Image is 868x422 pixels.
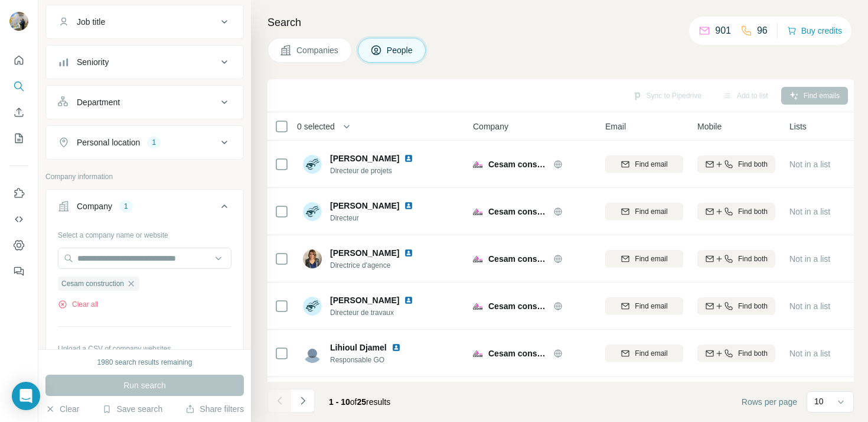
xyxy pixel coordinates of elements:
div: Seniority [77,56,109,68]
button: Find both [697,345,775,362]
button: Navigate to next page [291,389,315,413]
span: Cesam construction [488,158,547,170]
img: Avatar [9,12,28,31]
span: 25 [357,397,367,407]
div: 1 [119,201,133,212]
button: Find email [605,250,683,268]
span: Find email [635,159,667,170]
img: LinkedIn logo [404,154,413,163]
img: Avatar [303,297,322,316]
span: Directeur [330,213,418,223]
span: Rows per page [742,396,797,408]
button: Find both [697,250,775,268]
span: Directrice d'agence [330,260,418,271]
button: Enrich CSV [9,102,28,123]
button: Find both [697,297,775,315]
span: Find email [635,254,667,264]
span: of [350,397,357,407]
img: LinkedIn logo [391,343,401,352]
div: Department [77,96,120,108]
button: Find email [605,155,683,173]
span: 0 selected [297,121,335,132]
button: Find email [605,203,683,220]
span: Cesam construction [61,278,124,289]
img: Avatar [303,249,322,268]
img: LinkedIn logo [404,296,413,305]
span: Find email [635,348,667,359]
span: Find both [738,254,768,264]
span: [PERSON_NAME] [330,247,399,259]
div: Company [77,200,112,212]
div: 1980 search results remaining [97,357,192,368]
span: Find email [635,206,667,217]
span: Company [473,121,508,132]
button: Find email [605,297,683,315]
button: Buy credits [787,22,842,39]
span: Directeur de travaux [330,307,418,318]
span: Cesam construction [488,206,547,218]
button: Use Surfe API [9,209,28,230]
span: [PERSON_NAME] [330,152,399,164]
img: Logo of Cesam construction [473,254,482,264]
button: Share filters [185,403,244,415]
span: Find both [738,206,768,217]
img: LinkedIn logo [404,248,413,258]
p: 10 [814,395,824,407]
button: Quick start [9,50,28,71]
div: Open Intercom Messenger [12,382,40,410]
span: Find both [738,301,768,311]
span: [PERSON_NAME] [330,294,399,306]
span: Find both [738,159,768,170]
button: Find both [697,203,775,220]
button: Job title [46,8,243,36]
span: Cesam construction [488,300,547,312]
button: Seniority [46,48,243,76]
span: Lihioul Djamel [330,342,387,353]
button: Find email [605,345,683,362]
span: Companies [296,44,340,56]
button: Use Surfe on LinkedIn [9,183,28,204]
button: Clear [45,403,79,415]
span: Find email [635,301,667,311]
span: [PERSON_NAME] [330,200,399,212]
span: Email [605,121,626,132]
span: results [329,397,390,407]
h4: Search [267,14,854,31]
img: Avatar [303,155,322,174]
span: Lists [789,121,807,132]
img: Avatar [303,344,322,363]
img: Avatar [303,202,322,221]
span: Cesam construction [488,348,547,359]
span: Not in a list [789,160,830,169]
div: Personal location [77,137,140,148]
img: Logo of Cesam construction [473,160,482,169]
button: Company1 [46,192,243,225]
span: 1 - 10 [329,397,350,407]
p: Upload a CSV of company websites. [58,343,231,354]
img: LinkedIn logo [404,201,413,210]
button: Feedback [9,261,28,282]
button: My lists [9,128,28,149]
div: 1 [147,137,161,148]
p: 901 [715,24,731,38]
p: 96 [757,24,768,38]
span: Not in a list [789,254,830,264]
span: Directeur de projets [330,165,418,176]
img: Logo of Cesam construction [473,207,482,216]
button: Dashboard [9,235,28,256]
button: Clear all [58,299,98,310]
img: Logo of Cesam construction [473,301,482,311]
button: Find both [697,155,775,173]
span: People [387,44,414,56]
span: Not in a list [789,301,830,311]
button: Department [46,88,243,116]
span: Not in a list [789,349,830,358]
img: Logo of Cesam construction [473,349,482,358]
button: Save search [102,403,162,415]
span: Not in a list [789,207,830,216]
div: Job title [77,16,105,28]
span: Responsable GO [330,355,406,365]
button: Search [9,76,28,97]
span: Find both [738,348,768,359]
span: Mobile [697,121,722,132]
